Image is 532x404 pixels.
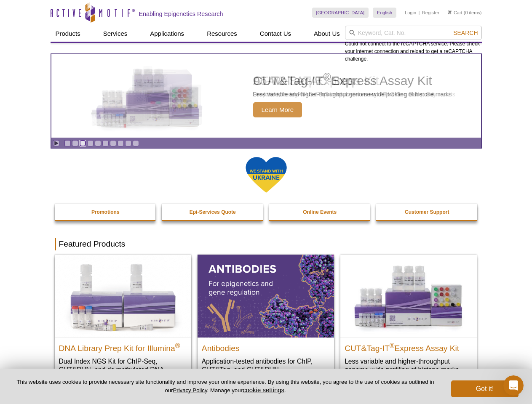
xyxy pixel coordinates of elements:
[198,255,334,337] img: All Antibodies
[173,387,207,393] a: Privacy Policy
[98,26,133,42] a: Services
[202,340,330,353] h2: Antibodies
[340,255,477,382] a: CUT&Tag-IT® Express Assay Kit CUT&Tag-IT®Express Assay Kit Less variable and higher-throughput ge...
[451,29,480,37] button: Search
[453,29,478,36] span: Search
[376,204,478,220] a: Customer Support
[55,204,157,220] a: Promotions
[13,378,437,394] p: This website uses cookies to provide necessary site functionality and improve your online experie...
[118,140,124,146] a: Go to slide 8
[53,140,59,146] a: Toggle autoplay
[55,255,191,337] img: DNA Library Prep Kit for Illumina
[125,140,131,146] a: Go to slide 9
[422,10,439,16] a: Register
[503,375,524,396] iframe: Intercom live chat
[64,140,71,146] a: Go to slide 1
[269,204,371,220] a: Online Events
[55,255,191,391] a: DNA Library Prep Kit for Illumina DNA Library Prep Kit for Illumina® Dual Index NGS Kit for ChIP-...
[345,26,482,40] input: Keyword, Cat. No.
[303,209,337,215] strong: Online Events
[198,255,334,382] a: All Antibodies Antibodies Application-tested antibodies for ChIP, CUT&Tag, and CUT&RUN.
[243,386,284,393] button: cookie settings
[345,26,482,63] div: Could not connect to the reCAPTCHA service. Please check your internet connection and reload to g...
[448,10,462,16] a: Cart
[245,156,287,194] img: We Stand With Ukraine
[190,209,236,215] strong: Epi-Services Quote
[373,8,396,18] a: English
[72,140,78,146] a: Go to slide 2
[51,26,86,42] a: Products
[309,26,345,42] a: About Us
[80,140,86,146] a: Go to slide 3
[312,8,369,18] a: [GEOGRAPHIC_DATA]
[102,140,109,146] a: Go to slide 6
[405,10,416,16] a: Login
[448,8,482,18] li: (0 items)
[59,340,187,353] h2: DNA Library Prep Kit for Illumina
[390,342,395,349] sup: ®
[419,8,420,18] li: |
[448,10,452,14] img: Your Cart
[340,255,477,337] img: CUT&Tag-IT® Express Assay Kit
[87,140,94,146] a: Go to slide 4
[175,342,180,349] sup: ®
[91,209,120,215] strong: Promotions
[145,26,189,42] a: Applications
[95,140,101,146] a: Go to slide 5
[451,380,519,397] button: Got it!
[55,238,478,250] h2: Featured Products
[405,209,449,215] strong: Customer Support
[139,10,223,18] h2: Enabling Epigenetics Research
[110,140,116,146] a: Go to slide 7
[133,140,139,146] a: Go to slide 10
[345,340,473,353] h2: CUT&Tag-IT Express Assay Kit
[59,357,187,383] p: Dual Index NGS Kit for ChIP-Seq, CUT&RUN, and ds methylated DNA assays.
[345,357,473,374] p: Less variable and higher-throughput genome-wide profiling of histone marks​.
[202,357,330,374] p: Application-tested antibodies for ChIP, CUT&Tag, and CUT&RUN.
[255,26,296,42] a: Contact Us
[202,26,242,42] a: Resources
[162,204,264,220] a: Epi-Services Quote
